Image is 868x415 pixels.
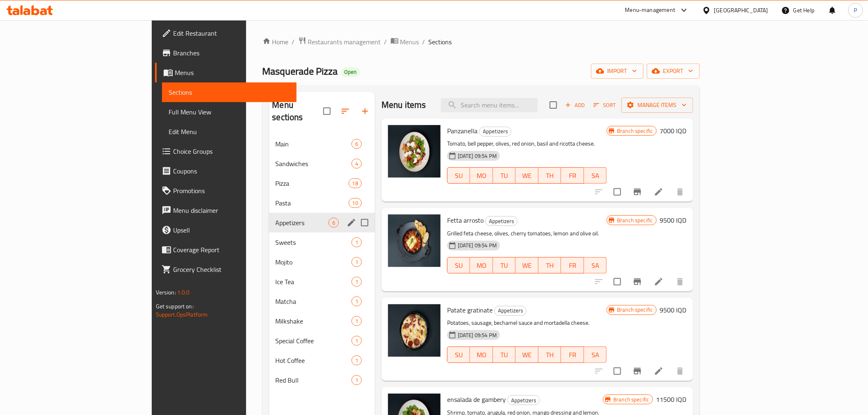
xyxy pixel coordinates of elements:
[276,277,352,287] span: Ice Tea
[352,160,361,168] span: 4
[263,62,338,80] span: Masquerade Pizza
[494,306,527,316] div: Appetizers
[455,331,500,339] span: [DATE] 09:54 PM
[329,219,338,227] span: 6
[298,36,381,47] a: Restaurants management
[276,139,352,149] span: Main
[352,316,362,326] div: items
[162,122,297,141] a: Edit Menu
[269,233,375,252] div: Sweets1
[352,278,361,286] span: 1
[156,309,208,320] a: Support.OpsPlatform
[155,260,297,279] a: Grocery Checklist
[508,396,539,405] span: Appetizers
[496,170,513,182] span: TU
[155,240,297,260] a: Coverage Report
[587,349,604,361] span: SA
[173,225,290,235] span: Upsell
[455,152,500,160] span: [DATE] 09:54 PM
[473,260,490,271] span: MO
[539,347,562,363] button: TH
[155,220,297,240] a: Upsell
[341,68,360,75] span: Open
[169,127,290,137] span: Edit Menu
[173,166,290,176] span: Coupons
[714,6,768,15] div: [GEOGRAPHIC_DATA]
[447,257,470,274] button: SU
[486,217,517,226] span: Appetizers
[269,131,375,393] nav: Menu sections
[539,257,562,274] button: TH
[381,99,426,111] h2: Menu items
[173,205,290,215] span: Menu disclaimer
[447,214,484,226] span: Fetta arrosto
[162,102,297,122] a: Full Menu View
[263,36,700,47] nav: breadcrumb
[345,217,358,229] button: edit
[447,347,470,363] button: SU
[598,66,637,76] span: import
[269,252,375,272] div: Mojito1
[352,337,361,345] span: 1
[349,178,362,188] div: items
[276,237,352,247] div: Sweets
[276,198,349,208] span: Pasta
[614,127,656,135] span: Branch specific
[451,260,467,271] span: SU
[621,98,693,113] button: Manage items
[587,170,604,182] span: SA
[400,37,419,47] span: Menus
[269,370,375,390] div: Red Bull1
[276,316,352,326] div: Milkshake
[169,107,290,117] span: Full Menu View
[276,356,352,365] div: Hot Coffee
[564,100,586,110] span: Add
[352,257,362,267] div: items
[519,260,535,271] span: WE
[660,125,687,137] h6: 7000 IQD
[496,349,513,361] span: TU
[654,277,664,287] a: Edit menu item
[175,68,290,78] span: Menus
[625,5,676,15] div: Menu-management
[542,260,558,271] span: TH
[516,257,539,274] button: WE
[587,260,604,271] span: SA
[473,349,490,361] span: MO
[349,199,361,207] span: 10
[269,272,375,292] div: Ice Tea1
[588,99,621,112] span: Sort items
[584,347,607,363] button: SA
[594,100,616,110] span: Sort
[276,375,352,385] span: Red Bull
[155,181,297,201] a: Promotions
[162,82,297,102] a: Sections
[423,37,425,47] li: /
[653,66,693,76] span: export
[173,146,290,156] span: Choice Groups
[388,214,441,267] img: Fetta arrosto
[493,347,516,363] button: TU
[539,167,562,184] button: TH
[470,257,493,274] button: MO
[447,393,506,406] span: ensalada de gambery
[352,139,362,149] div: items
[455,242,500,249] span: [DATE] 09:54 PM
[516,167,539,184] button: WE
[660,214,687,226] h6: 9500 IQD
[493,167,516,184] button: TU
[654,187,664,197] a: Edit menu item
[542,170,558,182] span: TH
[441,98,538,112] input: search
[384,37,387,47] li: /
[349,198,362,208] div: items
[155,23,297,43] a: Edit Restaurant
[447,318,607,328] p: Potatoes, sausage, bechamel sauce and mortadella cheese.
[564,349,581,361] span: FR
[352,277,362,287] div: items
[155,141,297,161] a: Choice Groups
